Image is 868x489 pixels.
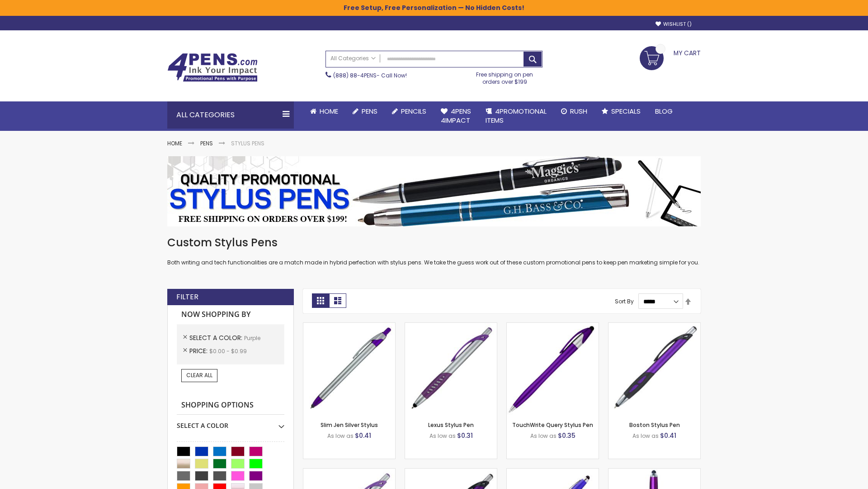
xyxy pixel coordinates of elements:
[441,106,471,125] span: 4Pens 4impact
[303,323,395,415] img: Slim Jen Silver Stylus-Purple
[629,421,680,429] a: Boston Stylus Pen
[167,235,701,267] div: Both writing and tech functionalities are a match made in hybrid perfection with stylus pens. We ...
[333,72,407,79] span: - Call Now!
[327,432,354,440] span: As low as
[558,431,576,440] span: $0.35
[478,101,554,131] a: 4PROMOTIONALITEMS
[333,72,377,79] a: (888) 88-4PENS
[405,323,497,415] img: Lexus Stylus Pen-Purple
[177,415,284,430] div: Select A Color
[167,156,701,226] img: Stylus Pens
[231,139,264,147] strong: Stylus Pens
[467,67,543,86] div: Free shipping on pen orders over $199
[345,101,385,121] a: Pens
[385,101,434,121] a: Pencils
[428,421,474,429] a: Lexus Stylus Pen
[303,322,395,330] a: Slim Jen Silver Stylus-Purple
[189,333,244,342] span: Select A Color
[244,334,260,342] span: Purple
[648,101,680,121] a: Blog
[609,323,700,415] img: Boston Stylus Pen-Purple
[615,297,634,305] label: Sort By
[177,396,284,415] strong: Shopping Options
[609,322,700,330] a: Boston Stylus Pen-Purple
[303,468,395,476] a: Boston Silver Stylus Pen-Purple
[655,106,673,116] span: Blog
[405,468,497,476] a: Lexus Metallic Stylus Pen-Purple
[186,371,212,379] span: Clear All
[530,432,557,440] span: As low as
[303,101,345,121] a: Home
[189,346,209,355] span: Price
[167,235,701,250] h1: Custom Stylus Pens
[200,139,213,147] a: Pens
[507,468,599,476] a: Sierra Stylus Twist Pen-Purple
[611,106,641,116] span: Specials
[554,101,594,121] a: Rush
[362,106,377,116] span: Pens
[209,347,247,355] span: $0.00 - $0.99
[660,431,676,440] span: $0.41
[330,55,376,62] span: All Categories
[312,293,329,308] strong: Grid
[632,432,659,440] span: As low as
[401,106,426,116] span: Pencils
[320,106,338,116] span: Home
[486,106,547,125] span: 4PROMOTIONAL ITEMS
[177,305,284,324] strong: Now Shopping by
[656,21,692,28] a: Wishlist
[321,421,378,429] a: Slim Jen Silver Stylus
[405,322,497,330] a: Lexus Stylus Pen-Purple
[355,431,371,440] span: $0.41
[176,292,198,302] strong: Filter
[326,51,380,66] a: All Categories
[429,432,456,440] span: As low as
[609,468,700,476] a: TouchWrite Command Stylus Pen-Purple
[507,322,599,330] a: TouchWrite Query Stylus Pen-Purple
[570,106,587,116] span: Rush
[167,139,182,147] a: Home
[512,421,593,429] a: TouchWrite Query Stylus Pen
[167,53,258,82] img: 4Pens Custom Pens and Promotional Products
[434,101,478,131] a: 4Pens4impact
[457,431,473,440] span: $0.31
[181,369,217,382] a: Clear All
[167,101,294,129] div: All Categories
[594,101,648,121] a: Specials
[507,323,599,415] img: TouchWrite Query Stylus Pen-Purple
